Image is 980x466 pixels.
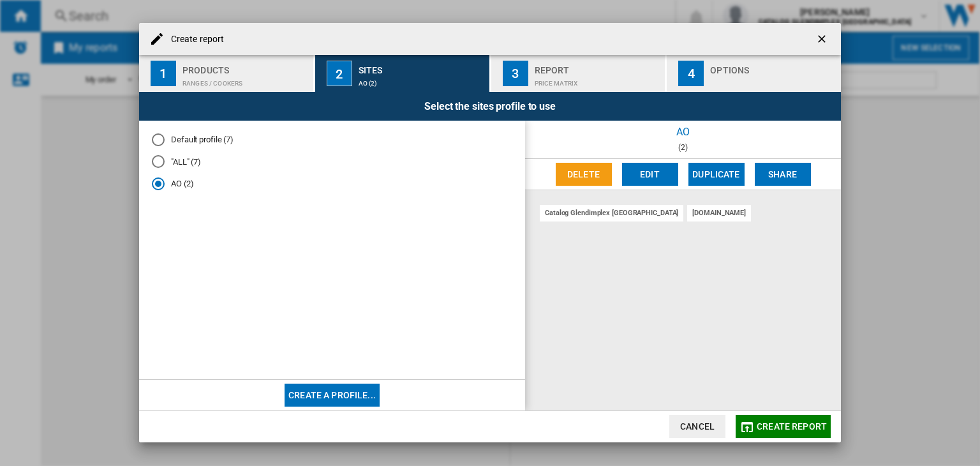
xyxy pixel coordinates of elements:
div: [DOMAIN_NAME] [687,205,751,221]
button: Create a profile... [285,384,380,407]
div: Price Matrix [535,73,660,87]
button: 1 Products Ranges / cookers [139,55,315,92]
div: Select the sites profile to use [139,92,841,121]
div: Options [710,60,836,73]
button: getI18NText('BUTTONS.CLOSE_DIALOG') [810,26,836,52]
div: Report [535,60,660,73]
button: 3 Report Price Matrix [491,55,667,92]
md-radio-button: Default profile (7) [152,133,512,146]
ng-md-icon: getI18NText('BUTTONS.CLOSE_DIALOG') [815,33,831,48]
md-radio-button: "ALL" (7) [152,156,512,168]
button: Edit [622,163,678,186]
div: AO [525,121,841,143]
button: Create report [736,415,831,438]
md-radio-button: AO (2) [152,178,512,190]
div: 4 [678,61,704,86]
span: Create report [757,421,827,432]
div: 2 [327,61,352,86]
div: Ranges / cookers [182,73,308,87]
div: Sites [359,60,484,73]
button: Cancel [669,415,725,438]
button: Delete [556,163,612,186]
div: 1 [151,61,176,86]
button: 2 Sites AO (2) [315,55,491,92]
button: Duplicate [688,163,745,186]
button: 4 Options [667,55,841,92]
h4: Create report [165,33,224,46]
button: Share [755,163,811,186]
div: AO (2) [359,73,484,87]
div: catalog glendimplex [GEOGRAPHIC_DATA] [540,205,683,221]
div: 3 [503,61,528,86]
div: (2) [525,143,841,152]
div: Products [182,60,308,73]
